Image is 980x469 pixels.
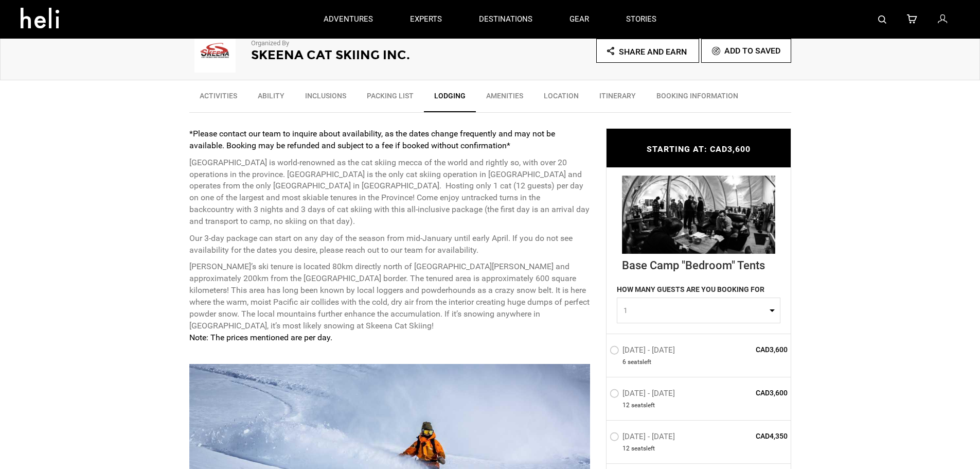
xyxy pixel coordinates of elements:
[714,344,788,355] span: CAD3,600
[589,85,646,111] a: Itinerary
[357,85,424,111] a: Packing List
[647,144,751,154] span: STARTING AT: CAD3,600
[622,358,626,367] span: 6
[623,305,767,316] span: 1
[878,15,886,24] img: search-bar-icon.svg
[631,401,655,410] span: seat left
[324,14,373,25] p: adventures
[622,401,630,410] span: 12
[251,48,462,62] h2: Skeena Cat Skiing Inc.
[610,345,678,358] label: [DATE] - [DATE]
[714,431,788,441] span: CAD4,350
[714,388,788,398] span: CAD3,600
[622,444,630,453] span: 12
[189,261,591,343] p: [PERSON_NAME]’s ski tenure is located 80km directly north of [GEOGRAPHIC_DATA][PERSON_NAME] and a...
[617,298,780,323] button: 1
[643,444,646,453] span: s
[476,85,533,111] a: Amenities
[189,85,247,111] a: Activities
[424,85,476,112] a: Lodging
[628,358,651,367] span: seat left
[610,389,678,401] label: [DATE] - [DATE]
[622,253,775,273] div: Base Camp "Bedroom" Tents
[631,444,655,453] span: seat left
[617,284,764,298] label: HOW MANY GUESTS ARE YOU BOOKING FOR
[189,333,332,342] strong: Note: The prices mentioned are per day.
[610,432,678,444] label: [DATE] - [DATE]
[724,46,780,56] span: Add To Saved
[189,157,591,228] p: [GEOGRAPHIC_DATA] is world-renowned as the cat skiing mecca of the world and rightly so, with ove...
[410,14,442,25] p: experts
[189,31,241,73] img: img_f63f189c3556185939f40ae13d6fd395.png
[533,85,589,111] a: Location
[247,85,295,111] a: Ability
[619,47,687,57] span: Share and Earn
[639,358,643,367] span: s
[643,401,646,410] span: s
[622,175,775,253] img: dd1b2df7-6be6-4ef9-91c3-17cffa60f70e_134_5350385d9d2180c28a4ca4bc7bae7102_loc_ngl.jpg
[189,129,555,150] strong: *Please contact our team to inquire about availability, as the dates change frequently and may no...
[479,14,532,25] p: destinations
[251,39,462,48] p: Organized By
[295,85,357,111] a: Inclusions
[189,233,591,256] p: Our 3-day package can start on any day of the season from mid-January until early April. If you d...
[646,85,749,111] a: BOOKING INFORMATION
